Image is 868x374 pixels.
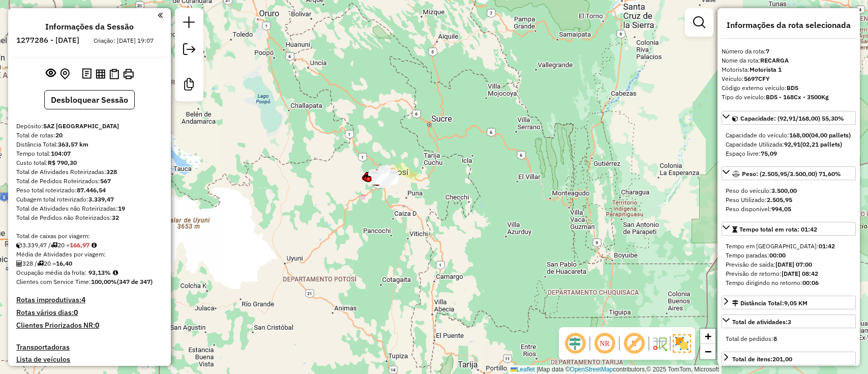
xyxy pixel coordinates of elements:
div: Peso disponível: [726,205,852,214]
span: Capacidade: (92,91/168,00) 55,30% [740,114,844,122]
span: Ocultar deslocamento [563,331,587,356]
div: Distância Total: [732,299,807,308]
div: Veículo: [722,74,856,83]
div: Capacidade: (92,91/168,00) 55,30% [722,127,856,162]
a: Peso: (2.505,95/3.500,00) 71,60% [722,166,856,180]
div: Cubagem total roteirizado: [16,195,163,204]
div: Peso Utilizado: [726,195,852,205]
strong: 01:42 [819,242,835,250]
strong: 0 [74,308,78,317]
button: Imprimir Rotas [121,67,136,81]
div: Nome da rota: [722,56,856,65]
strong: 363,57 km [58,140,88,148]
div: Média de Atividades por viagem: [16,250,163,259]
div: Código externo veículo: [722,83,856,93]
a: Clique aqui para minimizar o painel [158,9,163,21]
a: Total de atividades:3 [722,314,856,328]
strong: BD5 [787,84,798,92]
div: Tipo do veículo: [722,93,856,102]
h4: Transportadoras [16,343,163,352]
div: Tempo total: [16,149,163,158]
div: Tempo total em rota: 01:42 [722,238,856,292]
strong: SAZ [GEOGRAPHIC_DATA] [43,122,119,130]
strong: 32 [112,214,119,221]
strong: 92,91 [784,140,800,148]
img: Fluxo de ruas [651,335,668,352]
a: Capacidade: (92,91/168,00) 55,30% [722,111,856,125]
a: Leaflet [511,366,535,373]
strong: 2.505,95 [767,196,792,204]
strong: 328 [106,168,117,176]
strong: 00:00 [769,251,786,259]
i: Total de Atividades [16,261,22,267]
em: Média calculada utilizando a maior ocupação (%Peso ou %Cubagem) de cada rota da sessão. Rotas cro... [113,270,118,276]
strong: (347 de 347) [117,278,153,285]
strong: 87.446,54 [77,186,106,194]
div: Total de Atividades Roteirizadas: [16,167,163,177]
strong: 994,05 [771,205,791,213]
a: OpenStreetMap [570,366,613,373]
div: Total de Pedidos Roteirizados: [16,177,163,186]
img: Exibir/Ocultar setores [673,334,691,353]
span: Tempo total em rota: 01:42 [739,225,817,233]
h4: Informações da rota selecionada [722,20,856,30]
div: 328 / 20 = [16,259,163,268]
strong: 0 [95,321,99,330]
a: Exportar sessão [179,39,199,62]
div: Total de Pedidos não Roteirizados: [16,213,163,222]
span: Ocultar NR [592,331,617,356]
h6: 1277286 - [DATE] [16,36,79,45]
strong: 3.339,47 [88,195,114,203]
span: Total de atividades: [732,318,791,326]
strong: Motorista 1 [750,66,782,73]
div: Tempo em [GEOGRAPHIC_DATA]: [726,242,852,251]
button: Exibir sessão original [44,66,58,82]
strong: [DATE] 08:42 [782,270,818,277]
span: Ocupação média da frota: [16,269,86,276]
i: Total de rotas [37,261,44,267]
div: Total de itens: [732,355,792,364]
strong: 567 [100,177,111,185]
strong: 7 [766,47,769,55]
a: Nova sessão e pesquisa [179,12,199,35]
strong: 3.500,00 [771,187,797,194]
button: Centralizar mapa no depósito ou ponto de apoio [58,66,72,82]
span: Exibir rótulo [622,331,646,356]
h4: Lista de veículos [16,355,163,364]
span: Peso: (2.505,95/3.500,00) 71,60% [742,170,841,178]
h4: Recargas: 12 [121,365,163,374]
a: Exibir filtros [689,12,709,33]
div: Previsão de retorno: [726,269,852,278]
strong: 16,40 [56,260,72,267]
strong: [DATE] 07:00 [775,261,812,268]
div: Total de atividades:3 [722,330,856,348]
strong: 19 [118,205,125,212]
a: Rotas [16,365,35,374]
i: Cubagem total roteirizado [16,242,22,248]
strong: (04,00 pallets) [809,131,851,139]
div: Total de pedidos: [726,334,852,343]
h4: Informações da Sessão [45,22,134,32]
strong: 4 [81,295,85,304]
a: Total de itens:201,00 [722,352,856,365]
div: Motorista: [722,65,856,74]
div: Depósito: [16,122,163,131]
strong: 3 [788,318,791,326]
div: Total de rotas: [16,131,163,140]
a: Distância Total:9,05 KM [722,296,856,309]
button: Visualizar Romaneio [107,67,121,81]
div: Tempo paradas: [726,251,852,260]
strong: RECARGA [760,56,789,64]
div: Map data © contributors,© 2025 TomTom, Microsoft [508,365,722,374]
strong: 8 [773,335,777,342]
strong: (02,21 pallets) [800,140,842,148]
strong: 93,13% [88,269,111,276]
strong: 100,00% [91,278,117,285]
div: Total de caixas por viagem: [16,232,163,241]
div: Número da rota: [722,47,856,56]
span: Clientes com Service Time: [16,278,91,285]
span: Peso do veículo: [726,187,797,194]
div: Total de Atividades não Roteirizadas: [16,204,163,213]
i: Meta Caixas/viagem: 200,40 Diferença: -33,43 [92,242,97,248]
